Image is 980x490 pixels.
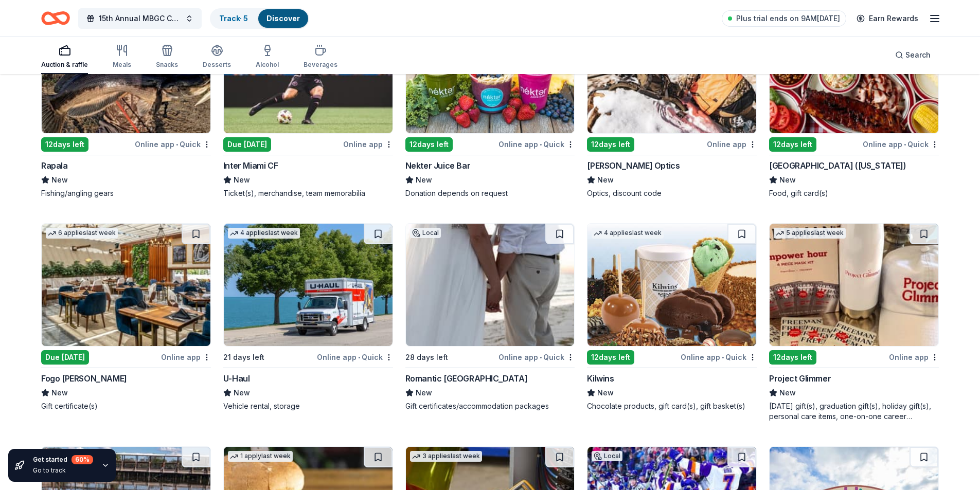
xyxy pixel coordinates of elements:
[203,61,231,69] div: Desserts
[416,387,432,399] span: New
[223,223,393,411] a: Image for U-Haul4 applieslast week21 days leftOnline app•QuickU-HaulNewVehicle rental, storage
[210,8,309,29] button: Track· 5Discover
[156,40,178,74] button: Snacks
[317,351,393,364] div: Online app Quick
[863,138,939,151] div: Online app Quick
[234,387,250,399] span: New
[410,228,441,238] div: Local
[540,140,542,149] span: •
[113,40,131,74] button: Meals
[405,351,448,364] div: 28 days left
[41,223,211,411] a: Image for Fogo de Chao6 applieslast weekDue [DATE]Online appFogo [PERSON_NAME]NewGift certificate(s)
[304,40,337,74] button: Beverages
[769,372,831,385] div: Project Glimmer
[769,159,906,172] div: [GEOGRAPHIC_DATA] ([US_STATE])
[161,351,211,364] div: Online app
[234,174,250,186] span: New
[256,40,279,74] button: Alcohol
[223,351,264,364] div: 21 days left
[587,350,634,365] div: 12 days left
[405,10,575,198] a: Image for Nekter Juice Bar5 applieslast week12days leftOnline app•QuickNekter Juice BarNewDonatio...
[850,9,924,28] a: Earn Rewards
[887,45,939,65] button: Search
[405,188,575,198] div: Donation depends on request
[769,401,939,422] div: [DATE] gift(s), graduation gift(s), holiday gift(s), personal care items, one-on-one career coach...
[51,174,68,186] span: New
[769,188,939,198] div: Food, gift card(s)
[587,224,756,346] img: Image for Kilwins
[587,372,614,385] div: Kilwins
[498,138,575,151] div: Online app Quick
[223,372,250,385] div: U-Haul
[223,401,393,411] div: Vehicle rental, storage
[498,351,575,364] div: Online app Quick
[774,228,846,239] div: 5 applies last week
[41,61,88,69] div: Auction & raffle
[405,137,453,152] div: 12 days left
[203,40,231,74] button: Desserts
[223,188,393,198] div: Ticket(s), merchandise, team memorabilia
[256,61,279,69] div: Alcohol
[41,350,89,365] div: Due [DATE]
[219,14,248,23] a: Track· 5
[41,188,211,198] div: Fishing/angling gears
[406,224,575,346] img: Image for Romantic Honeymoon Island
[223,137,271,152] div: Due [DATE]
[41,159,68,172] div: Rapala
[769,10,939,198] a: Image for Rib City (Florida)Local12days leftOnline app•Quick[GEOGRAPHIC_DATA] ([US_STATE])NewFood...
[736,12,840,25] span: Plus trial ends on 9AM[DATE]
[304,61,337,69] div: Beverages
[405,372,528,385] div: Romantic [GEOGRAPHIC_DATA]
[587,159,680,172] div: [PERSON_NAME] Optics
[41,6,70,30] a: Home
[46,228,118,239] div: 6 applies last week
[587,188,757,198] div: Optics, discount code
[41,40,88,74] button: Auction & raffle
[707,138,757,151] div: Online app
[769,137,816,152] div: 12 days left
[228,228,300,239] div: 4 applies last week
[587,223,757,411] a: Image for Kilwins4 applieslast week12days leftOnline app•QuickKilwinsNewChocolate products, gift ...
[228,451,293,462] div: 1 apply last week
[410,451,482,462] div: 3 applies last week
[681,351,757,364] div: Online app Quick
[597,174,614,186] span: New
[224,224,393,346] img: Image for U-Haul
[587,137,634,152] div: 12 days left
[223,10,393,198] a: Image for Inter Miami CFLocalDue [DATE]Online appInter Miami CFNewTicket(s), merchandise, team me...
[779,387,796,399] span: New
[779,174,796,186] span: New
[176,140,178,149] span: •
[597,387,614,399] span: New
[769,350,816,365] div: 12 days left
[41,401,211,411] div: Gift certificate(s)
[405,401,575,411] div: Gift certificates/accommodation packages
[905,49,931,61] span: Search
[135,138,211,151] div: Online app Quick
[769,223,939,422] a: Image for Project Glimmer5 applieslast week12days leftOnline appProject GlimmerNew[DATE] gift(s),...
[405,159,471,172] div: Nekter Juice Bar
[416,174,432,186] span: New
[51,387,68,399] span: New
[41,10,211,198] a: Image for Rapala2 applieslast week12days leftOnline app•QuickRapalaNewFishing/angling gears
[223,159,278,172] div: Inter Miami CF
[266,14,300,23] a: Discover
[343,138,393,151] div: Online app
[587,10,757,198] a: Image for Burris Optics3 applieslast week12days leftOnline app[PERSON_NAME] OpticsNewOptics, disc...
[587,401,757,411] div: Chocolate products, gift card(s), gift basket(s)
[358,353,360,361] span: •
[889,351,939,364] div: Online app
[41,137,88,152] div: 12 days left
[41,372,127,385] div: Fogo [PERSON_NAME]
[42,224,210,346] img: Image for Fogo de Chao
[33,455,93,464] div: Get started
[156,61,178,69] div: Snacks
[904,140,906,149] span: •
[33,466,93,475] div: Go to track
[592,451,622,461] div: Local
[78,8,202,29] button: 15th Annual MBGC Charity Golf Tournament
[113,61,131,69] div: Meals
[592,228,664,239] div: 4 applies last week
[770,224,938,346] img: Image for Project Glimmer
[405,223,575,411] a: Image for Romantic Honeymoon IslandLocal28 days leftOnline app•QuickRomantic [GEOGRAPHIC_DATA]New...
